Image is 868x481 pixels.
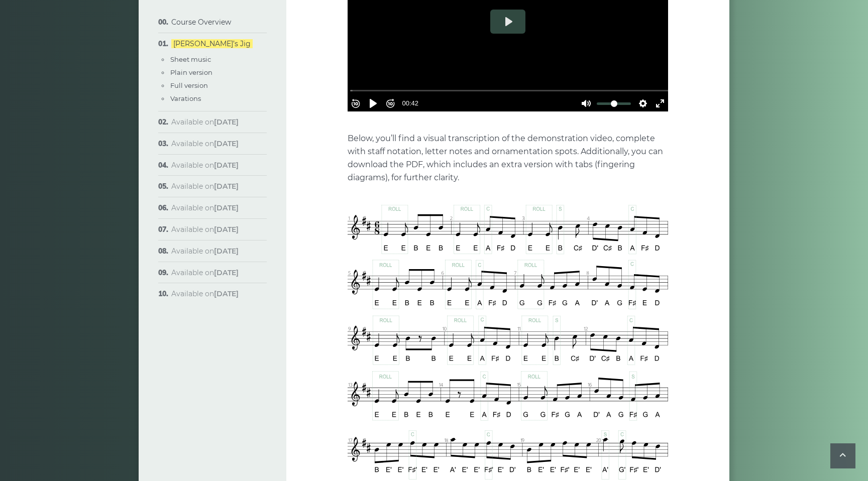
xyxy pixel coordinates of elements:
strong: [DATE] [214,182,239,191]
a: Course Overview [171,18,231,27]
strong: [DATE] [214,139,239,148]
span: Available on [171,268,239,277]
strong: [DATE] [214,268,239,277]
strong: [DATE] [214,117,239,127]
a: Varations [170,94,201,102]
a: [PERSON_NAME]’s Jig [171,39,253,48]
span: Available on [171,161,239,170]
a: Full version [170,81,208,89]
span: Available on [171,289,239,298]
strong: [DATE] [214,161,239,170]
a: Sheet music [170,55,211,63]
a: Plain version [170,68,212,76]
span: Available on [171,225,239,234]
span: Available on [171,203,239,212]
span: Available on [171,117,239,127]
span: Available on [171,139,239,148]
span: Available on [171,247,239,256]
strong: [DATE] [214,289,239,298]
p: Below, you’ll find a visual transcription of the demonstration video, complete with staff notatio... [348,132,668,184]
strong: [DATE] [214,225,239,234]
span: Available on [171,182,239,191]
strong: [DATE] [214,247,239,256]
strong: [DATE] [214,203,239,212]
